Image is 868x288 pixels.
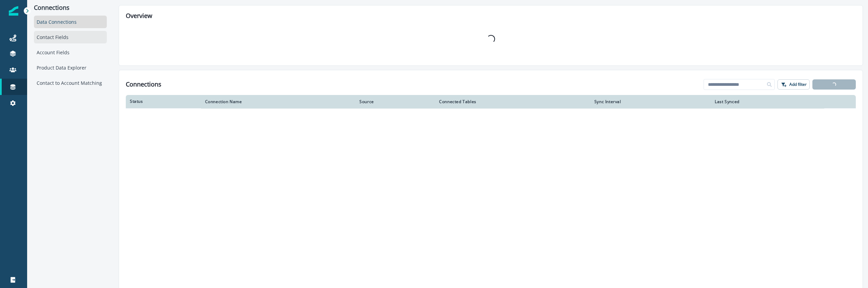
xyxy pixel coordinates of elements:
div: Data Connections [34,16,107,28]
div: Connected Tables [439,99,586,104]
div: Source [359,99,431,104]
div: Contact Fields [34,31,107,43]
div: Contact to Account Matching [34,77,107,89]
p: Add filter [789,82,807,87]
div: Sync Interval [594,99,707,104]
div: Last Synced [715,99,820,104]
div: Connection Name [205,99,352,104]
p: Connections [34,4,107,12]
h2: Overview [126,12,856,20]
img: Inflection [9,6,18,16]
button: Add filter [777,79,810,90]
div: Account Fields [34,46,107,59]
div: Product Data Explorer [34,61,107,74]
h1: Connections [126,81,161,88]
div: Status [130,99,197,104]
